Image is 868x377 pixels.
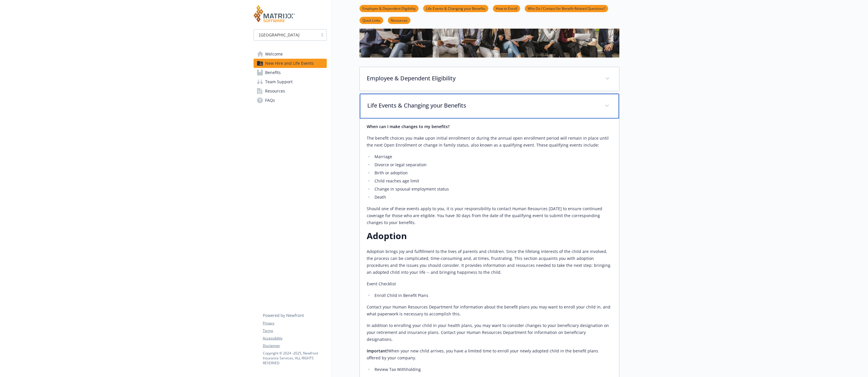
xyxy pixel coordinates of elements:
[493,5,520,11] a: How to Enroll
[254,77,327,86] a: Team Support
[254,96,327,105] a: FAQs
[367,74,598,83] p: Employee & Dependent Eligibility
[359,17,383,23] a: Quick Links
[367,135,612,149] p: The benefit choices you make upon initial enrollment or during the annual open enrollment period ...
[265,49,283,59] span: Welcome
[367,101,598,110] p: Life Events & Changing your Benefits
[259,32,300,38] span: [GEOGRAPHIC_DATA]
[360,67,619,91] div: Employee & Dependent Eligibility
[525,5,608,11] a: Who Do I Contact for Benefit-Related Questions?
[263,336,326,341] a: Accessibility
[254,86,327,96] a: Resources
[367,280,612,287] p: Event Checklist
[373,194,612,201] li: Death
[367,304,612,317] p: Contact your Human Resources Department for information about the benefit plans you may want to e...
[359,5,419,11] a: Employee & Dependent Eligibility
[373,161,612,168] li: Divorce or legal separation
[367,205,612,226] p: Should one of these events apply to you, it is your responsibility to contact Human Resources [DA...
[373,292,612,299] li: Enroll Child in Benefit Plans
[263,321,326,326] a: Privacy
[359,3,619,58] img: new hire page banner
[265,77,293,86] span: Team Support
[367,348,612,361] p: When your new child arrives, you have a limited time to enroll your newly adopted child in the be...
[373,186,612,193] li: Change in spousal employment status
[265,59,314,68] span: New Hire and Life Events
[360,94,619,119] div: Life Events & Changing your Benefits
[423,5,488,11] a: Life Events & Changing your Benefits
[254,59,327,68] a: New Hire and Life Events
[367,348,388,354] strong: Important!
[265,68,281,77] span: Benefits
[367,231,612,241] h1: Adoption
[265,96,275,105] span: FAQs
[373,366,612,373] li: Review Tax Withholding
[263,343,326,348] a: Disclaimer
[257,32,315,38] span: [GEOGRAPHIC_DATA]
[373,178,612,184] li: Child reaches age limit
[367,322,612,343] p: In addition to enrolling your child in your health plans, you may want to consider changes to you...
[263,328,326,333] a: Terms
[254,49,327,59] a: Welcome
[367,124,449,129] strong: When can I make changes to my benefits?
[367,248,612,276] p: Adoption brings joy and fulfillment to the lives of parents and children. Since the lifelong inte...
[254,68,327,77] a: Benefits
[265,86,285,96] span: Resources
[263,351,326,365] p: Copyright © 2024 - 2025 , Newfront Insurance Services, ALL RIGHTS RESERVED
[373,153,612,160] li: Marriage
[373,169,612,176] li: Birth or adoption
[388,17,410,23] a: Resources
